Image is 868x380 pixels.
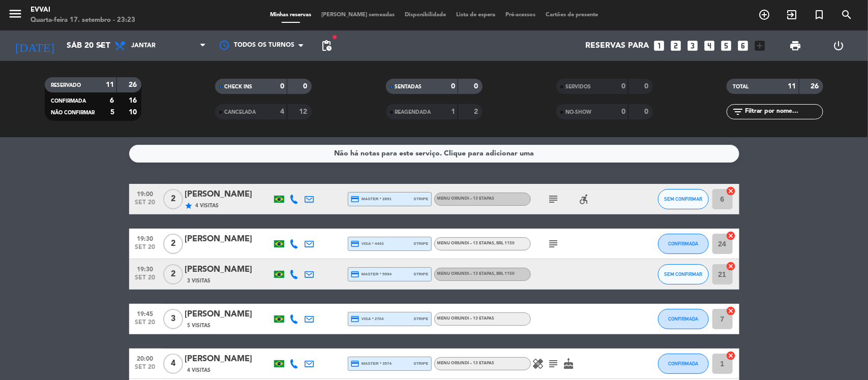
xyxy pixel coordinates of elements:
[185,263,272,276] div: [PERSON_NAME]
[351,195,360,204] i: credit_card
[133,199,158,211] span: set 20
[129,97,139,104] strong: 16
[31,5,135,15] div: Evvai
[320,40,333,52] span: pending_actions
[668,361,698,366] span: CONFIRMADA
[414,315,429,322] span: stripe
[185,188,272,201] div: [PERSON_NAME]
[437,361,495,365] span: Menu Oriundi – 13 etapas
[351,314,384,324] span: visa * 2704
[644,83,650,90] strong: 0
[811,83,821,90] strong: 26
[351,270,360,279] i: credit_card
[732,106,744,118] i: filter_list
[789,40,801,52] span: print
[300,108,310,115] strong: 12
[280,108,284,115] strong: 4
[129,81,139,88] strong: 26
[621,108,625,115] strong: 0
[548,238,560,250] i: subject
[196,202,219,210] span: 4 Visitas
[437,272,515,276] span: Menu Oriundi – 13 etapas
[163,354,183,374] span: 4
[414,196,429,202] span: stripe
[578,193,590,205] i: accessible_forward
[664,196,702,202] span: SEM CONFIRMAR
[658,189,709,209] button: SEM CONFIRMAR
[644,108,650,115] strong: 0
[668,316,698,322] span: CONFIRMADA
[395,110,431,115] span: REAGENDADA
[788,83,796,90] strong: 11
[351,195,392,204] span: master * 2891
[110,109,114,116] strong: 5
[670,39,683,52] i: looks_two
[726,261,736,271] i: cancel
[51,83,81,88] span: RESERVADO
[133,244,158,256] span: set 20
[8,6,23,25] button: menu
[817,30,860,61] div: LOG OUT
[414,360,429,367] span: stripe
[754,39,767,52] i: add_box
[133,263,158,274] span: 19:30
[733,84,749,89] span: TOTAL
[131,42,156,49] span: Jantar
[188,366,211,374] span: 4 Visitas
[658,354,709,374] button: CONFIRMADA
[832,40,845,52] i: power_settings_new
[548,358,560,370] i: subject
[668,241,698,246] span: CONFIRMADA
[548,193,560,205] i: subject
[737,39,750,52] i: looks_6
[437,316,495,321] span: Menu Oriundi – 13 etapas
[185,308,272,321] div: [PERSON_NAME]
[133,232,158,244] span: 19:30
[500,12,541,18] span: Pré-acessos
[726,186,736,196] i: cancel
[280,83,284,90] strong: 0
[658,309,709,329] button: CONFIRMADA
[31,15,135,25] div: Quarta-feira 17. setembro - 23:23
[813,9,825,21] i: turned_in_not
[163,234,183,254] span: 2
[351,359,392,368] span: master * 3574
[495,272,515,276] span: , BRL 1150
[720,39,733,52] i: looks_5
[658,264,709,284] button: SEM CONFIRMAR
[188,322,211,330] span: 5 Visitas
[304,83,310,90] strong: 0
[110,97,114,104] strong: 6
[133,319,158,331] span: set 20
[653,39,666,52] i: looks_one
[129,109,139,116] strong: 10
[703,39,716,52] i: looks_4
[8,6,23,21] i: menu
[726,231,736,241] i: cancel
[185,202,193,210] i: star
[414,240,429,247] span: stripe
[133,307,158,319] span: 19:45
[133,364,158,375] span: set 20
[163,309,183,329] span: 3
[8,35,62,57] i: [DATE]
[133,352,158,364] span: 20:00
[474,83,480,90] strong: 0
[224,84,252,89] span: CHECK INS
[395,84,422,89] span: SENTADAS
[351,359,360,368] i: credit_card
[334,148,534,160] div: Não há notas para este serviço. Clique para adicionar uma
[316,12,400,18] span: [PERSON_NAME] semeadas
[621,83,625,90] strong: 0
[841,9,853,21] i: search
[163,264,183,284] span: 2
[437,197,495,201] span: Menu Oriundi – 13 etapas
[332,34,338,40] span: fiber_manual_record
[351,314,360,324] i: credit_card
[586,41,649,51] span: Reservas para
[495,241,515,245] span: , BRL 1150
[744,106,823,117] input: Filtrar por nome...
[351,239,360,248] i: credit_card
[664,271,702,277] span: SEM CONFIRMAR
[686,39,700,52] i: looks_3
